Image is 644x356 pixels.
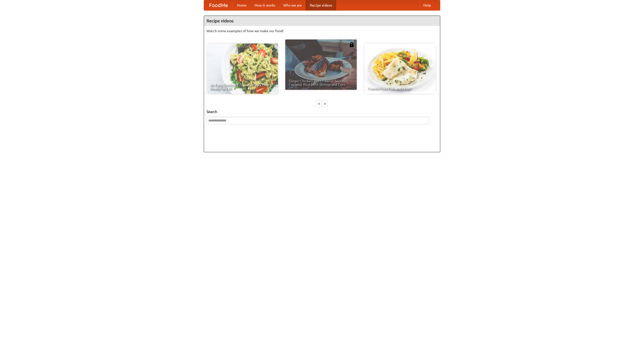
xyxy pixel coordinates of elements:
[207,44,278,94] a: An Easy, Summery Tomato Pasta That's Ready for Fall
[364,44,436,94] a: French Fries Fish and Chips
[368,87,432,90] span: French Fries Fish and Chips
[419,0,435,10] a: Help
[210,83,274,90] span: An Easy, Summery Tomato Pasta That's Ready for Fall
[323,100,327,107] div: »
[279,0,306,10] a: Who we are
[204,16,440,26] h4: Recipe videos
[207,109,437,114] h5: Search
[251,0,279,10] a: How it works
[317,100,321,107] div: «
[204,0,233,10] a: FoodMe
[233,0,251,10] a: Home
[349,42,354,47] img: 483408.png
[306,0,336,10] a: Recipe videos
[207,28,437,33] p: Watch some examples of how we make our food!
